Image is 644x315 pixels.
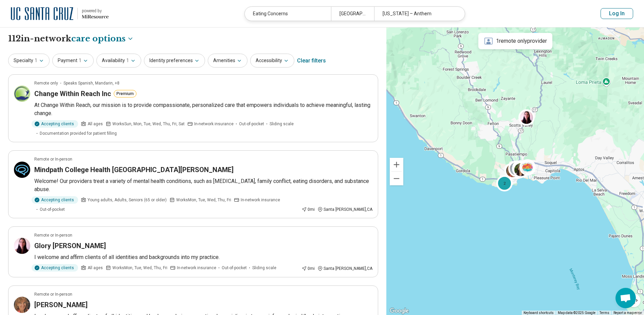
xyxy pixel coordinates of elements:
button: Zoom out [390,172,403,185]
button: Accessibility [250,54,294,68]
span: Out-of-pocket [40,206,65,212]
span: Works Mon, Tue, Wed, Thu, Fri [176,197,231,203]
div: 0 mi [301,206,315,212]
span: 1 [35,57,37,64]
span: care options [71,33,126,44]
div: 0 mi [301,265,315,272]
a: Terms (opens in new tab) [600,311,609,315]
p: Remote or In-person [34,156,72,162]
h3: [PERSON_NAME] [34,300,88,310]
span: Documentation provided for patient filling [40,130,117,136]
p: Welcome! Our providers treat a variety of mental health conditions, such as [MEDICAL_DATA], famil... [34,177,372,193]
span: Works Mon, Tue, Wed, Thu, Fri [112,265,167,271]
p: Remote or In-person [34,232,72,238]
span: 1 [79,57,81,64]
button: Payment1 [52,54,94,68]
div: Santa [PERSON_NAME] , CA [317,265,372,272]
div: Clear filters [297,53,326,69]
span: Works Sun, Mon, Tue, Wed, Thu, Fri, Sat [112,121,185,127]
h3: Glory [PERSON_NAME] [34,241,106,251]
a: Report a map error [613,311,642,315]
button: Specialty1 [8,54,50,68]
button: Amenities [208,54,247,68]
h3: Change Within Reach Inc [34,89,111,98]
span: In-network insurance [241,197,280,203]
span: Speaks Spanish, Mandarin, +8 [63,80,119,86]
div: Accepting clients [32,264,78,272]
span: Out-of-pocket [239,121,264,127]
p: At Change Within Reach, our mission is to provide compassionate, personalized care that empowers ... [34,101,372,117]
span: Map data ©2025 Google [558,311,595,315]
button: Zoom in [390,158,403,171]
p: Remote or In-person [34,291,72,297]
div: Open chat [615,288,636,308]
div: Santa [PERSON_NAME] , CA [317,206,372,212]
span: All ages [88,121,103,127]
span: 1 [126,57,129,64]
div: 2 [496,175,513,191]
span: In-network insurance [194,121,234,127]
div: [US_STATE] – Anthem [374,7,460,21]
p: Remote only [34,80,58,86]
div: Accepting clients [32,120,78,128]
span: All ages [88,265,103,271]
button: Care options [71,33,134,44]
div: Eating Concerns [245,7,331,21]
button: Identity preferences [144,54,205,68]
span: Out-of-pocket [222,265,247,271]
div: powered by [82,8,109,14]
a: University of California at Santa Cruzpowered by [11,5,109,22]
h1: 112 in-network [8,33,134,44]
button: Premium [114,90,136,97]
button: Log In [601,8,633,19]
p: I welcome and affirm clients of all identities and backgrounds into my practice. [34,253,372,261]
span: Young adults, Adults, Seniors (65 or older) [88,197,167,203]
span: In-network insurance [177,265,216,271]
span: Sliding scale [270,121,294,127]
h3: Mindpath College Health [GEOGRAPHIC_DATA][PERSON_NAME] [34,165,234,174]
div: Accepting clients [32,196,78,204]
div: [GEOGRAPHIC_DATA], [GEOGRAPHIC_DATA] [331,7,374,21]
span: Sliding scale [252,265,276,271]
button: Availability1 [96,54,141,68]
img: University of California at Santa Cruz [11,5,73,22]
div: 1 remote only provider [478,33,552,49]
